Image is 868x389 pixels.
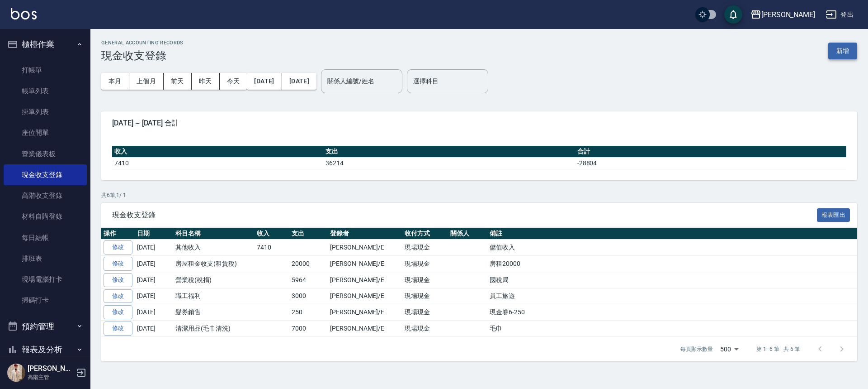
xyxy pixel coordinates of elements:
td: [DATE] [135,272,173,288]
span: [DATE] ~ [DATE] 合計 [112,119,846,128]
a: 每日結帳 [4,227,87,248]
th: 操作 [101,228,135,240]
td: [PERSON_NAME]/E [328,288,402,304]
a: 報表匯出 [817,210,850,219]
td: [PERSON_NAME]/E [328,256,402,272]
td: 職工福利 [173,288,255,304]
td: 房租20000 [487,256,857,272]
td: 20000 [289,256,328,272]
td: 現場現金 [402,272,448,288]
h2: GENERAL ACCOUNTING RECORDS [101,40,184,46]
button: 櫃檯作業 [4,33,87,56]
a: 帳單列表 [4,81,87,101]
td: [PERSON_NAME]/E [328,321,402,337]
th: 關係人 [448,228,487,240]
td: [DATE] [135,256,173,272]
div: [PERSON_NAME] [761,9,815,20]
td: 國稅局 [487,272,857,288]
button: [DATE] [282,73,316,90]
div: 500 [717,337,742,361]
a: 排班表 [4,248,87,269]
a: 掃碼打卡 [4,290,87,311]
a: 現場電腦打卡 [4,269,87,290]
td: 250 [289,304,328,321]
h5: [PERSON_NAME] [28,364,74,373]
td: [PERSON_NAME]/E [328,240,402,256]
button: 今天 [220,73,247,90]
th: 收入 [112,146,323,158]
th: 日期 [135,228,173,240]
th: 收付方式 [402,228,448,240]
a: 掛單列表 [4,101,87,122]
a: 現金收支登錄 [4,164,87,185]
td: 現金卷6-250 [487,304,857,321]
td: 現場現金 [402,321,448,337]
td: 營業稅(稅捐) [173,272,255,288]
th: 支出 [323,146,575,158]
button: 上個月 [129,73,164,90]
th: 備註 [487,228,857,240]
td: -28804 [575,157,846,169]
td: 7410 [255,240,289,256]
button: 登出 [822,6,857,23]
td: 其他收入 [173,240,255,256]
button: 報表匯出 [817,208,850,222]
td: 現場現金 [402,288,448,304]
a: 營業儀表板 [4,144,87,164]
td: 毛巾 [487,321,857,337]
td: [DATE] [135,304,173,321]
p: 共 6 筆, 1 / 1 [101,191,857,199]
td: 現場現金 [402,240,448,256]
a: 打帳單 [4,60,87,81]
td: [PERSON_NAME]/E [328,272,402,288]
img: Logo [11,8,37,19]
td: 房屋租金收支(租賃稅) [173,256,255,272]
button: 前天 [164,73,192,90]
td: 現場現金 [402,256,448,272]
td: [DATE] [135,240,173,256]
button: save [724,5,742,24]
th: 收入 [255,228,289,240]
a: 修改 [104,322,132,336]
td: 7000 [289,321,328,337]
span: 現金收支登錄 [112,211,817,220]
a: 修改 [104,305,132,319]
th: 登錄者 [328,228,402,240]
th: 科目名稱 [173,228,255,240]
a: 高階收支登錄 [4,185,87,206]
img: Person [7,364,25,382]
th: 合計 [575,146,846,158]
td: 清潔用品(毛巾清洗) [173,321,255,337]
td: 現場現金 [402,304,448,321]
a: 修改 [104,289,132,303]
a: 修改 [104,273,132,287]
td: 員工旅遊 [487,288,857,304]
th: 支出 [289,228,328,240]
td: 5964 [289,272,328,288]
td: [DATE] [135,321,173,337]
td: 7410 [112,157,323,169]
a: 新增 [828,46,857,55]
a: 材料自購登錄 [4,206,87,227]
button: [DATE] [247,73,282,90]
p: 每頁顯示數量 [680,345,713,353]
td: 儲值收入 [487,240,857,256]
td: 36214 [323,157,575,169]
p: 第 1–6 筆 共 6 筆 [756,345,800,353]
td: [PERSON_NAME]/E [328,304,402,321]
a: 修改 [104,240,132,255]
p: 高階主管 [28,373,74,381]
button: 新增 [828,43,857,59]
h3: 現金收支登錄 [101,49,184,62]
a: 座位開單 [4,122,87,143]
td: 髮券銷售 [173,304,255,321]
button: 本月 [101,73,129,90]
button: 昨天 [192,73,220,90]
td: 3000 [289,288,328,304]
button: [PERSON_NAME] [747,5,819,24]
a: 修改 [104,257,132,271]
td: [DATE] [135,288,173,304]
button: 預約管理 [4,315,87,338]
button: 報表及分析 [4,338,87,361]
